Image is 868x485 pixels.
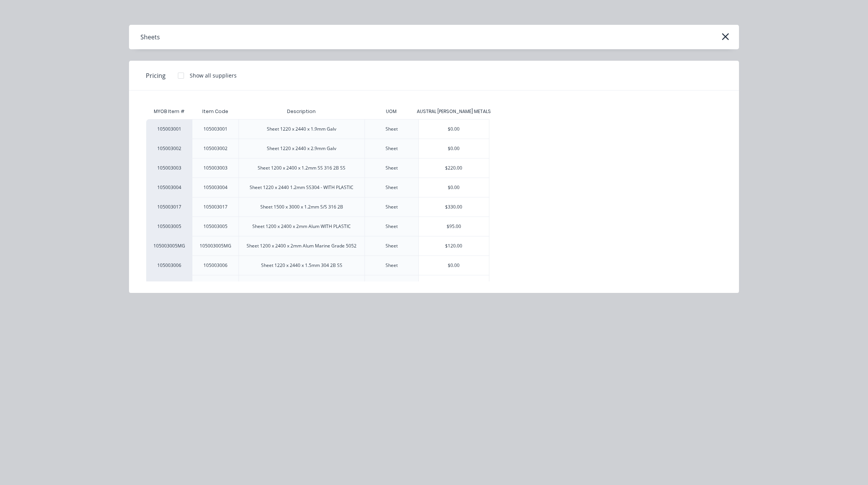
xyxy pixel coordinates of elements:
div: $142.00 [419,275,489,294]
div: Show all suppliers [190,71,237,79]
div: $0.00 [419,139,489,158]
div: Sheet [386,126,398,133]
div: Description [281,102,322,121]
div: 105003002 [203,145,227,152]
div: Sheet [386,184,398,191]
div: AUSTRAL [PERSON_NAME] METALS [417,108,491,115]
div: 105003007 [146,275,192,294]
div: Sheet 1500 x 3000 x 1.2mm S/S 316 2B [260,204,343,210]
div: 105003004 [146,178,192,197]
div: 105003005 [146,217,192,236]
div: Sheet 1220 x 2440 1.2mm SS304 - WITH PLASTIC [250,184,353,191]
div: 105003006 [203,262,227,269]
div: 105003005MG [200,242,231,249]
div: Sheet 1200 x 2400 x 1.2mm SS 316 2B SS [258,165,345,171]
div: 105003004 [203,184,227,191]
div: 105003005MG [146,236,192,255]
div: Sheet [386,165,398,171]
div: Sheet 1220 x 2440 x 1.5mm 304 2B SS [261,262,342,269]
div: Sheet [386,242,398,249]
div: Sheet 1220 x 2440 x 2.9mm Galv [267,145,336,152]
div: UOM [380,102,403,121]
div: 105003002 [146,139,192,158]
div: 105003001 [203,126,227,133]
div: Sheet 1200 x 2400 x 2mm Alum Marine Grade 5052 [247,242,357,249]
div: 105003005 [203,223,227,230]
div: Sheet 1220 x 2440 x 1.9mm Galv [267,126,336,133]
div: 105003003 [203,165,227,171]
div: Sheet [386,262,398,269]
div: 105003001 [146,119,192,139]
div: Sheet [386,223,398,230]
div: Sheet [386,145,398,152]
div: 105003017 [146,197,192,217]
div: Sheet [386,204,398,210]
div: $0.00 [419,178,489,197]
div: 105003017 [203,204,227,210]
div: MYOB Item # [146,104,192,119]
div: $95.00 [419,217,489,236]
div: $330.00 [419,197,489,217]
div: $120.00 [419,236,489,255]
div: Sheets [140,32,160,42]
div: Sheet 1200 x 2400 x 2mm Alum WITH PLASTIC [252,223,351,230]
div: Item Code [196,102,234,121]
div: $0.00 [419,120,489,139]
span: Pricing [146,71,166,80]
div: $220.00 [419,158,489,178]
div: $0.00 [419,256,489,275]
div: 105003006 [146,255,192,275]
div: 105003003 [146,158,192,178]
